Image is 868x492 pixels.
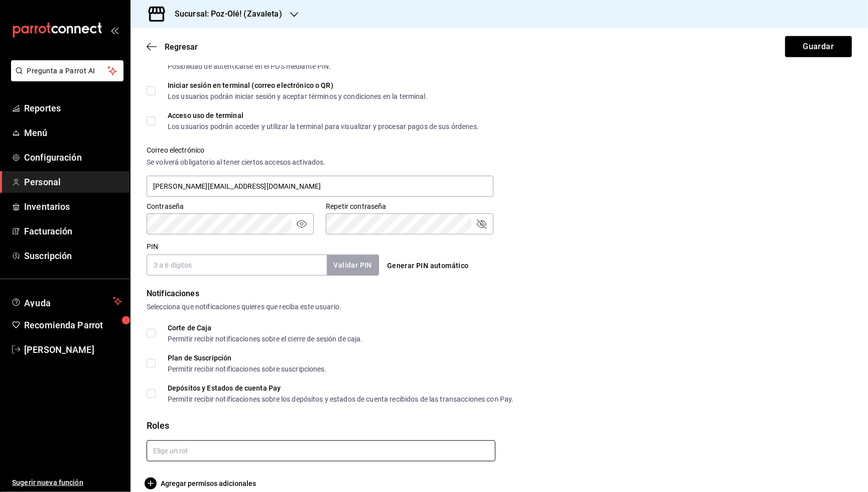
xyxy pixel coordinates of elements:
[147,203,314,210] label: Contraseña
[168,324,363,331] div: Corte de Caja
[147,42,198,52] button: Regresar
[24,101,122,115] span: Reportes
[168,385,514,392] div: Depósitos y Estados de cuenta Pay
[24,249,122,263] span: Suscripción
[168,335,363,342] div: Permitir recibir notificaciones sobre el cierre de sesión de caja.
[147,255,327,276] input: 3 a 6 dígitos
[168,354,327,361] div: Plan de Suscripción
[168,123,479,130] div: Los usuarios podrán acceder y utilizar la terminal para visualizar y procesar pagos de sus órdenes.
[147,419,852,432] div: Roles
[147,302,852,312] div: Selecciona que notificaciones quieres que reciba este usuario.
[110,26,118,34] button: open_drawer_menu
[24,318,122,332] span: Recomienda Parrot
[24,224,122,238] span: Facturación
[475,218,487,230] button: passwordField
[24,343,122,356] span: [PERSON_NAME]
[167,8,282,20] h3: Sucursal: Poz-Olé! (Zavaleta)
[168,112,479,119] div: Acceso uso de terminal
[24,295,109,307] span: Ayuda
[147,147,493,154] label: Correo electrónico
[12,477,122,488] span: Sugerir nueva función
[165,42,198,52] span: Regresar
[24,200,122,213] span: Inventarios
[147,243,158,251] label: PIN
[168,365,327,373] div: Permitir recibir notificaciones sobre suscripciones.
[168,63,331,70] div: Posibilidad de autenticarse en el POS mediante PIN.
[383,257,473,275] button: Generar PIN automático
[24,175,122,189] span: Personal
[24,151,122,164] span: Configuración
[168,93,428,100] div: Los usuarios podrán iniciar sesión y aceptar términos y condiciones en la terminal.
[24,126,122,140] span: Menú
[785,36,852,57] button: Guardar
[168,82,428,89] div: Iniciar sesión en terminal (correo electrónico o QR)
[168,396,514,403] div: Permitir recibir notificaciones sobre los depósitos y estados de cuenta recibidos de las transacc...
[147,440,495,461] input: Elige un rol
[27,66,108,76] span: Pregunta a Parrot AI
[296,218,308,230] button: passwordField
[11,60,123,81] button: Pregunta a Parrot AI
[147,157,493,168] div: Se volverá obligatorio al tener ciertos accesos activados.
[147,288,852,300] div: Notificaciones
[147,477,256,489] button: Agregar permisos adicionales
[7,73,123,83] a: Pregunta a Parrot AI
[326,203,493,210] label: Repetir contraseña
